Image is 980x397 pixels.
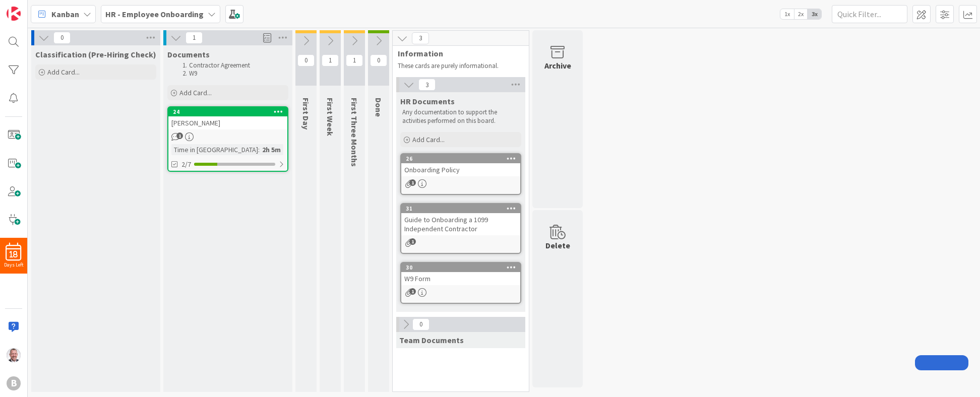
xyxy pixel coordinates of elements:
div: 2h 5m [260,144,283,155]
b: HR - Employee Onboarding [105,9,204,19]
span: 1 [176,133,183,139]
span: 1 [409,179,416,186]
input: Quick Filter... [832,5,907,23]
div: 26Onboarding Policy [401,154,520,176]
span: 3 [412,32,429,44]
p: Any documentation to support the activities performed on this board. [402,108,519,125]
span: 1 [409,238,416,245]
div: 24 [168,107,287,116]
div: [PERSON_NAME] [168,116,287,129]
span: HR Documents [400,96,455,106]
span: Kanban [51,8,79,20]
div: Time in [GEOGRAPHIC_DATA] [171,144,258,155]
img: Visit kanbanzone.com [7,7,21,21]
span: 0 [370,54,387,67]
span: 1 [186,32,203,44]
li: W9 [179,70,287,78]
div: B [7,376,21,390]
div: 26 [401,154,520,163]
span: Add Card... [47,68,80,77]
div: Delete [545,239,570,251]
div: 30W9 Form [401,263,520,285]
span: Add Card... [179,88,212,97]
div: 31 [401,204,520,213]
div: 26 [406,155,520,162]
span: Add Card... [412,135,445,144]
div: 30 [406,264,520,271]
span: 1 [346,54,363,67]
span: First Week [325,98,335,136]
div: W9 Form [401,272,520,285]
span: 1x [780,9,794,19]
span: : [258,144,260,155]
span: Documents [167,49,210,59]
div: Guide to Onboarding a 1099 Independent Contractor [401,213,520,235]
span: 2x [794,9,808,19]
span: 0 [297,54,315,67]
div: Onboarding Policy [401,163,520,176]
div: Archive [544,59,571,72]
div: 30 [401,263,520,272]
span: Team Documents [399,335,464,345]
span: First Three Months [349,98,359,167]
span: 0 [412,318,430,330]
p: These cards are purely informational. [398,62,517,70]
span: 18 [10,251,18,258]
li: Contractor Agreement [179,61,287,70]
div: 31 [406,205,520,212]
div: 24[PERSON_NAME] [168,107,287,129]
img: SB [7,348,21,362]
div: 24 [173,108,287,115]
span: 3 [418,79,436,91]
div: 31Guide to Onboarding a 1099 Independent Contractor [401,204,520,235]
span: 1 [409,288,416,295]
span: 0 [53,32,71,44]
span: Done [374,98,384,117]
span: Classification (Pre-Hiring Check) [35,49,156,59]
span: 3x [808,9,821,19]
span: 2/7 [181,159,191,170]
span: Information [398,48,516,58]
span: 1 [322,54,339,67]
span: First Day [301,98,311,129]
